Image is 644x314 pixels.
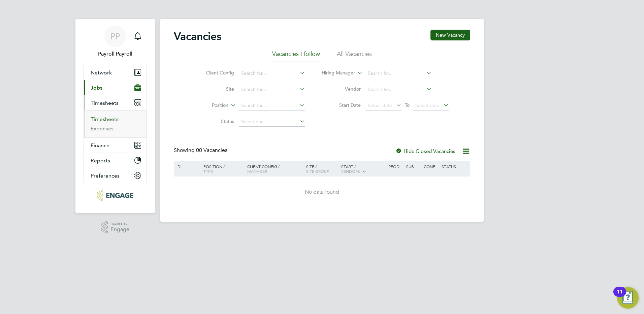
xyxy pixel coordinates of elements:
[195,118,234,124] label: Status
[195,86,234,92] label: Site
[272,50,320,62] li: Vacancies I follow
[617,292,623,301] div: 11
[322,102,361,108] label: Start Date
[84,65,147,80] button: Network
[415,102,440,108] span: Select date
[174,147,229,154] div: Showing
[84,95,147,110] button: Timesheets
[91,69,112,76] span: Network
[304,161,340,177] div: Site /
[306,168,329,174] span: Site Group
[422,161,440,172] div: Conf
[368,102,392,108] span: Select date
[175,189,469,196] div: No data found
[203,168,213,174] span: Type
[84,168,147,183] button: Preferences
[246,161,304,177] div: Client Config /
[91,85,102,91] span: Jobs
[440,161,469,172] div: Status
[84,138,147,153] button: Finance
[337,50,372,62] li: All Vacancies
[430,30,470,40] button: New Vacancy
[97,190,133,201] img: txmrecruit-logo-retina.png
[84,50,147,58] span: Payroll Payroll
[365,85,432,94] input: Search for...
[84,26,147,58] a: PPPayroll Payroll
[340,161,387,178] div: Start /
[91,157,110,164] span: Reports
[387,161,404,172] div: Reqd
[75,19,155,213] nav: Main navigation
[341,168,360,174] span: Vendors
[239,101,305,111] input: Search for...
[110,221,129,227] span: Powered by
[110,32,120,41] span: PP
[84,110,147,137] div: Timesheets
[239,85,305,94] input: Search for...
[395,148,455,154] label: Hide Closed Vacancies
[91,142,109,149] span: Finance
[91,116,119,122] a: Timesheets
[405,161,422,172] div: Sub
[101,221,130,234] a: Powered byEngage
[84,190,147,201] a: Go to home page
[239,69,305,78] input: Search for...
[195,70,234,76] label: Client Config
[110,227,129,232] span: Engage
[239,117,305,127] input: Select one
[365,69,432,78] input: Search for...
[617,287,639,309] button: Open Resource Center, 11 new notifications
[190,102,228,109] label: Position
[322,86,361,92] label: Vendor
[91,100,119,106] span: Timesheets
[198,161,246,177] div: Position /
[247,168,267,174] span: Manager
[91,172,120,179] span: Preferences
[84,153,147,168] button: Reports
[196,147,227,154] span: 00 Vacancies
[175,161,198,172] div: ID
[91,125,114,132] a: Expenses
[403,101,412,109] span: To
[316,70,355,76] label: Hiring Manager
[84,80,147,95] button: Jobs
[174,30,221,43] h2: Vacancies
